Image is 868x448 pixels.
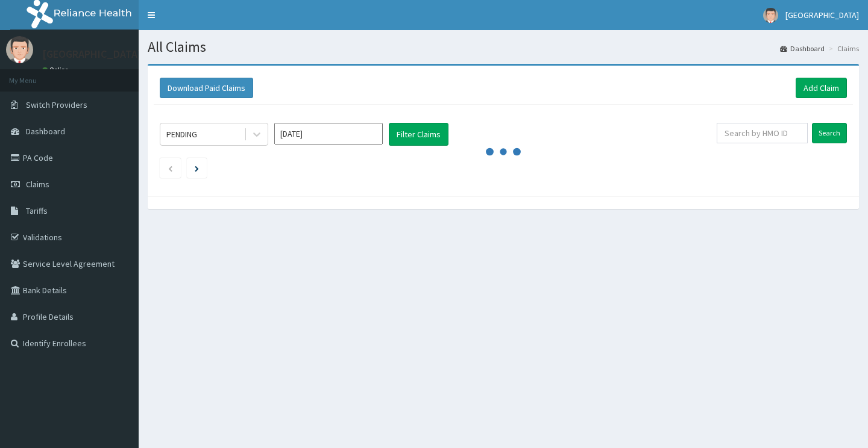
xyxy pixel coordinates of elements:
[826,43,859,54] li: Claims
[6,36,33,63] img: User Image
[148,39,859,55] h1: All Claims
[195,163,199,173] a: Next page
[812,123,847,143] input: Search
[796,78,847,98] a: Add Claim
[763,8,778,23] img: User Image
[717,123,808,143] input: Search by HMO ID
[168,163,173,173] a: Previous page
[780,43,825,54] a: Dashboard
[26,99,87,110] span: Switch Providers
[485,134,521,170] svg: audio-loading
[26,126,65,137] span: Dashboard
[166,128,197,140] div: PENDING
[389,123,448,146] button: Filter Claims
[26,205,48,216] span: Tariffs
[785,10,859,20] span: [GEOGRAPHIC_DATA]
[160,78,253,98] button: Download Paid Claims
[26,179,49,190] span: Claims
[42,49,142,60] p: [GEOGRAPHIC_DATA]
[274,123,383,145] input: Select Month and Year
[42,66,71,74] a: Online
